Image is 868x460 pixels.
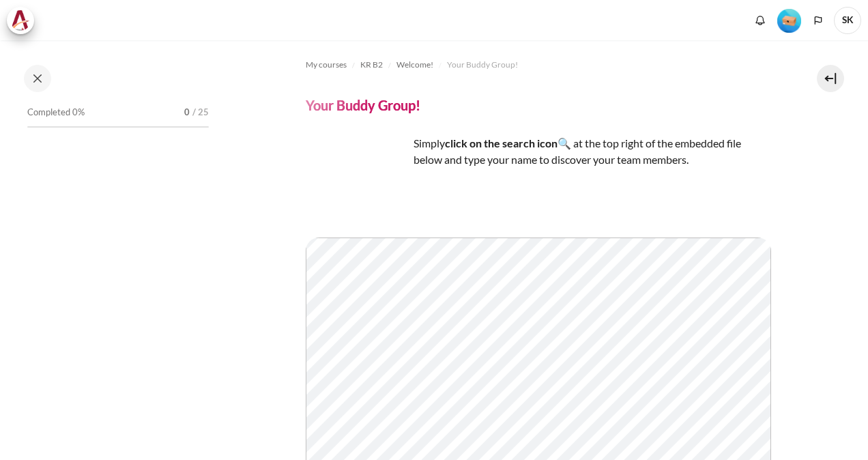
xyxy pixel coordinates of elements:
[360,59,383,71] span: KR B2
[447,57,518,73] a: Your Buddy Group!
[184,106,190,119] span: 0
[834,7,861,34] span: SK
[447,59,518,71] span: Your Buddy Group!
[306,54,771,76] nav: Navigation bar
[11,10,30,31] img: Architeck
[750,10,770,31] div: Show notification window with no new notifications
[777,9,801,33] img: Level #1
[306,59,347,71] span: My courses
[7,7,41,34] a: Architeck Architeck
[192,106,209,119] span: / 25
[445,136,558,149] strong: click on the search icon
[834,7,861,34] a: User menu
[306,96,420,114] h4: Your Buddy Group!
[360,57,383,73] a: KR B2
[808,10,828,31] button: Languages
[396,59,433,71] span: Welcome!
[306,135,408,238] img: dsf
[27,106,85,119] span: Completed 0%
[396,57,433,73] a: Welcome!
[306,57,347,73] a: My courses
[772,8,807,33] a: Level #1
[777,8,801,33] div: Level #1
[306,135,771,168] p: Simply 🔍 at the top right of the embedded file below and type your name to discover your team mem...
